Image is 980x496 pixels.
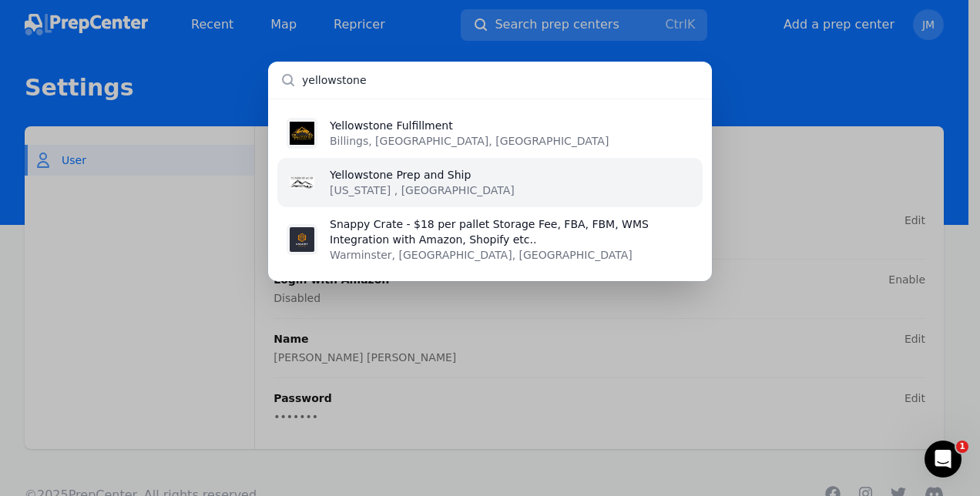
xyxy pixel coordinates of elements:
p: Yellowstone Fulfillment [330,118,609,133]
input: Search prep centers... [268,62,712,99]
img: Snappy Crate - $18 per pallet Storage Fee, FBA, FBM, WMS Integration with Amazon, Shopify etc.. [290,227,314,252]
img: Yellowstone Prep and Ship [290,170,314,195]
iframe: Intercom live chat [925,441,962,478]
p: [US_STATE] , [GEOGRAPHIC_DATA] [330,183,515,198]
p: Yellowstone Prep and Ship [330,167,515,183]
p: Warminster, [GEOGRAPHIC_DATA], [GEOGRAPHIC_DATA] [330,247,693,263]
img: Yellowstone Fulfillment [290,121,314,146]
p: Snappy Crate - $18 per pallet Storage Fee, FBA, FBM, WMS Integration with Amazon, Shopify etc.. [330,216,693,247]
span: 1 [956,441,968,453]
p: Billings, [GEOGRAPHIC_DATA], [GEOGRAPHIC_DATA] [330,133,609,149]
